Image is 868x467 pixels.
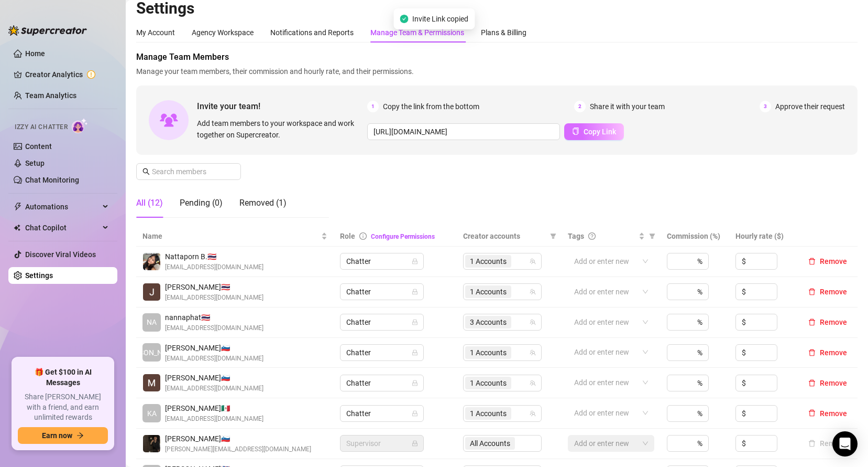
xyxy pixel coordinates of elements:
span: [PERSON_NAME] 🇸🇮 [165,342,263,354]
span: Chatter [346,314,417,330]
span: Chatter [346,406,417,421]
span: Remove [820,348,847,357]
span: delete [808,258,816,265]
span: lock [412,258,418,264]
span: Izzy AI Chatter [15,122,68,132]
span: search [142,168,150,175]
span: Manage Team Members [136,51,858,63]
span: nannaphat 🇹🇭 [165,312,263,323]
span: delete [808,349,816,356]
span: NA [147,316,157,328]
span: lock [412,289,418,295]
span: KA [147,408,157,419]
a: Configure Permissions [371,233,435,240]
span: Automations [25,198,100,215]
span: 1 Accounts [465,377,511,389]
th: Commission (%) [661,226,729,247]
span: 1 Accounts [470,256,507,267]
span: Remove [820,409,847,418]
button: Remove [804,316,851,328]
img: James Darbyshire [143,283,160,301]
span: lock [412,440,418,447]
img: Aleksander Ovčar [143,435,160,452]
span: [PERSON_NAME] 🇹🇭 [165,281,263,293]
span: team [530,258,536,264]
span: check-circle [400,15,408,23]
span: Chat Copilot [25,219,100,236]
span: [PERSON_NAME] [124,347,180,358]
span: Remove [820,288,847,296]
span: Supervisor [346,436,417,451]
div: Open Intercom Messenger [832,431,858,457]
span: Share it with your team [590,101,665,112]
span: team [530,319,536,325]
span: 1 Accounts [470,408,507,419]
span: 🎁 Get $100 in AI Messages [18,367,108,388]
span: Chatter [346,345,417,360]
span: 3 [760,101,771,112]
img: logo-BBDzfeDw.svg [8,25,87,36]
div: Pending (0) [180,197,223,209]
span: 1 Accounts [470,377,507,389]
a: Setup [25,159,45,167]
span: Creator accounts [463,230,546,242]
span: 1 Accounts [470,347,507,358]
div: All (12) [136,197,163,209]
th: Name [136,226,334,247]
span: Chatter [346,284,417,300]
span: info-circle [359,232,367,240]
span: [EMAIL_ADDRESS][DOMAIN_NAME] [165,323,263,333]
span: Earn now [42,431,72,440]
span: Add team members to your workspace and work together on Supercreator. [197,118,363,141]
span: Chatter [346,253,417,269]
th: Hourly rate ($) [729,226,798,247]
span: Tags [568,230,584,242]
span: 1 Accounts [465,407,511,420]
span: filter [550,233,556,239]
span: Copy Link [584,128,616,136]
span: team [530,410,536,417]
span: Remove [820,379,847,387]
span: Invite Link copied [412,13,468,25]
span: [PERSON_NAME] 🇲🇽 [165,402,263,414]
span: 1 Accounts [465,285,511,298]
span: [EMAIL_ADDRESS][DOMAIN_NAME] [165,262,263,272]
span: 2 [574,101,586,112]
button: Remove [804,407,851,420]
span: 3 Accounts [465,316,511,328]
span: Invite your team! [197,100,367,113]
input: Search members [152,166,226,177]
span: team [530,289,536,295]
div: Plans & Billing [481,27,526,38]
span: Share [PERSON_NAME] with a friend, and earn unlimited rewards [18,392,108,423]
span: Name [142,230,319,242]
span: [PERSON_NAME] 🇸🇮 [165,372,263,384]
span: filter [647,228,657,244]
span: Approve their request [775,101,845,112]
span: delete [808,288,816,295]
span: [PERSON_NAME] 🇸🇮 [165,433,311,444]
span: Nattaporn B. 🇹🇭 [165,251,263,262]
button: Remove [804,377,851,389]
span: copy [572,128,579,135]
span: Chatter [346,375,417,391]
span: team [530,349,536,356]
button: Remove [804,285,851,298]
a: Team Analytics [25,91,76,100]
div: My Account [136,27,175,38]
button: Remove [804,255,851,268]
span: Remove [820,318,847,326]
a: Content [25,142,52,151]
a: Chat Monitoring [25,176,79,184]
a: Creator Analytics exclamation-circle [25,66,109,83]
img: Maša Kapl [143,374,160,391]
span: question-circle [588,232,596,240]
button: Remove [804,346,851,359]
div: Agency Workspace [192,27,254,38]
span: delete [808,319,816,326]
span: Copy the link from the bottom [383,101,479,112]
span: 1 Accounts [465,346,511,359]
a: Settings [25,271,53,280]
span: [EMAIL_ADDRESS][DOMAIN_NAME] [165,293,263,303]
div: Manage Team & Permissions [370,27,464,38]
